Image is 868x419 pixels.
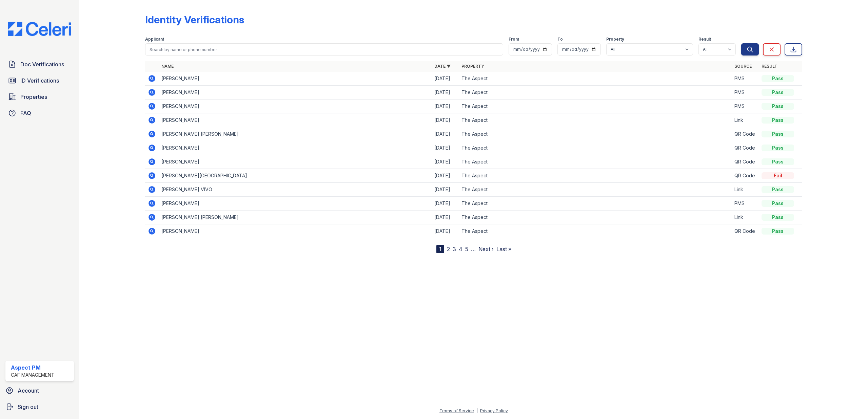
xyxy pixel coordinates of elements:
span: Properties [20,93,47,101]
td: The Aspect [459,72,732,86]
div: Pass [762,117,794,124]
div: Pass [762,103,794,110]
td: PMS [732,100,759,113]
td: [PERSON_NAME] [159,86,432,100]
div: Pass [762,228,794,235]
td: The Aspect [459,141,732,155]
td: QR Code [732,141,759,155]
a: Property [461,64,484,69]
td: [PERSON_NAME][GEOGRAPHIC_DATA] [159,169,432,183]
td: QR Code [732,224,759,238]
div: Aspect PM [11,363,55,372]
a: Date ▼ [434,64,451,69]
a: Last » [496,246,511,252]
span: Account [18,387,39,395]
td: The Aspect [459,224,732,238]
td: [PERSON_NAME] VIVO [159,183,432,197]
td: [PERSON_NAME] [159,155,432,169]
span: ID Verifications [20,76,59,85]
a: Result [762,64,777,69]
td: The Aspect [459,183,732,197]
td: [DATE] [432,183,459,197]
label: From [509,37,519,42]
a: Next › [478,246,494,252]
a: 5 [465,246,468,252]
a: 4 [459,246,462,252]
label: Result [698,37,711,42]
a: Name [161,64,174,69]
div: Pass [762,186,794,193]
a: Terms of Service [439,408,474,413]
div: Pass [762,200,794,207]
a: Account [3,384,77,397]
label: To [557,37,563,42]
td: [DATE] [432,197,459,211]
span: Sign out [18,403,38,411]
a: Source [734,64,752,69]
div: Fail [762,172,794,179]
td: [PERSON_NAME] [PERSON_NAME] [159,127,432,141]
a: 3 [453,246,456,252]
div: Pass [762,89,794,96]
a: FAQ [5,106,74,120]
td: The Aspect [459,197,732,211]
div: Pass [762,145,794,151]
a: Doc Verifications [5,58,74,71]
td: The Aspect [459,155,732,169]
td: [DATE] [432,169,459,183]
td: The Aspect [459,100,732,113]
td: [DATE] [432,224,459,238]
td: [DATE] [432,86,459,100]
td: Link [732,113,759,127]
img: CE_Logo_Blue-a8612792a0a2168367f1c8372b55b34899dd931a85d93a1a3d3e32e68fde9ad4.png [3,22,77,36]
div: Pass [762,214,794,221]
td: Link [732,183,759,197]
td: [DATE] [432,141,459,155]
td: [PERSON_NAME] [159,141,432,155]
div: | [476,408,478,413]
td: Link [732,211,759,224]
div: 1 [436,245,444,253]
input: Search by name or phone number [145,43,504,56]
td: [DATE] [432,211,459,224]
div: Identity Verifications [145,14,244,26]
span: Doc Verifications [20,60,64,68]
a: Properties [5,90,74,104]
span: … [471,245,476,253]
label: Property [606,37,624,42]
td: [PERSON_NAME] [159,197,432,211]
td: The Aspect [459,211,732,224]
td: [PERSON_NAME] [PERSON_NAME] [159,211,432,224]
td: QR Code [732,127,759,141]
td: [DATE] [432,72,459,86]
td: [PERSON_NAME] [159,224,432,238]
td: [DATE] [432,100,459,113]
td: [DATE] [432,113,459,127]
label: Applicant [145,37,164,42]
td: [PERSON_NAME] [159,113,432,127]
td: [DATE] [432,155,459,169]
td: QR Code [732,155,759,169]
a: ID Verifications [5,74,74,87]
a: Sign out [3,400,77,414]
td: [PERSON_NAME] [159,72,432,86]
span: FAQ [20,109,31,117]
div: CAF Management [11,372,55,378]
div: Pass [762,158,794,165]
td: PMS [732,197,759,211]
td: PMS [732,72,759,86]
td: QR Code [732,169,759,183]
a: 2 [447,246,450,252]
div: Pass [762,131,794,137]
td: [PERSON_NAME] [159,100,432,113]
td: The Aspect [459,113,732,127]
a: Privacy Policy [480,408,508,413]
td: The Aspect [459,86,732,100]
div: Pass [762,75,794,82]
td: [DATE] [432,127,459,141]
td: PMS [732,86,759,100]
td: The Aspect [459,127,732,141]
td: The Aspect [459,169,732,183]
